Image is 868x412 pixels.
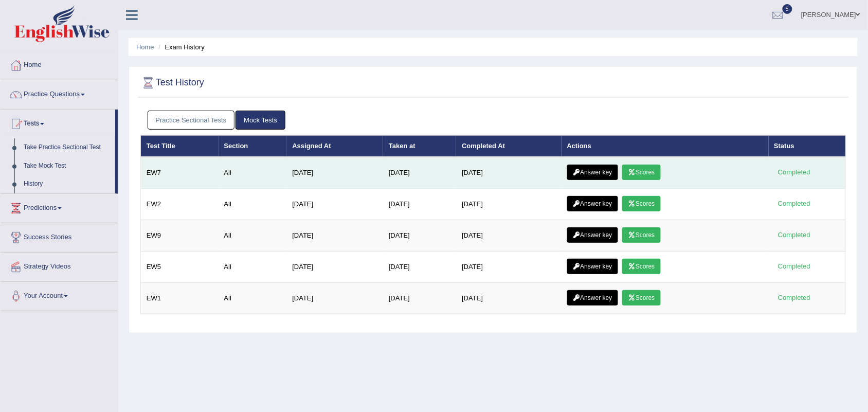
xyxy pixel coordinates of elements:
[156,42,205,52] li: Exam History
[141,283,219,314] td: EW1
[219,283,287,314] td: All
[141,157,219,189] td: EW7
[622,259,660,274] a: Scores
[774,293,815,303] div: Completed
[567,165,618,180] a: Answer key
[286,252,383,283] td: [DATE]
[622,290,660,306] a: Scores
[383,220,456,252] td: [DATE]
[219,189,287,220] td: All
[456,252,561,283] td: [DATE]
[383,283,456,314] td: [DATE]
[19,175,115,193] a: History
[19,138,115,157] a: Take Practice Sectional Test
[783,4,793,14] span: 5
[456,157,561,189] td: [DATE]
[1,253,118,278] a: Strategy Videos
[774,230,815,241] div: Completed
[219,135,287,157] th: Section
[774,199,815,209] div: Completed
[1,194,118,220] a: Predictions
[141,189,219,220] td: EW2
[219,157,287,189] td: All
[1,110,115,135] a: Tests
[286,135,383,157] th: Assigned At
[622,227,660,243] a: Scores
[219,252,287,283] td: All
[286,283,383,314] td: [DATE]
[383,135,456,157] th: Taken at
[141,252,219,283] td: EW5
[456,189,561,220] td: [DATE]
[383,157,456,189] td: [DATE]
[219,220,287,252] td: All
[1,80,118,106] a: Practice Questions
[622,196,660,211] a: Scores
[562,135,769,157] th: Actions
[236,111,285,130] a: Mock Tests
[567,259,618,274] a: Answer key
[383,252,456,283] td: [DATE]
[286,157,383,189] td: [DATE]
[774,261,815,272] div: Completed
[567,196,618,211] a: Answer key
[456,220,561,252] td: [DATE]
[141,135,219,157] th: Test Title
[567,227,618,243] a: Answer key
[1,223,118,249] a: Success Stories
[1,51,118,77] a: Home
[140,75,204,91] h2: Test History
[286,189,383,220] td: [DATE]
[286,220,383,252] td: [DATE]
[774,167,815,178] div: Completed
[456,135,561,157] th: Completed At
[456,283,561,314] td: [DATE]
[1,282,118,308] a: Your Account
[769,135,846,157] th: Status
[383,189,456,220] td: [DATE]
[136,43,154,51] a: Home
[148,111,235,130] a: Practice Sectional Tests
[141,220,219,252] td: EW9
[622,165,660,180] a: Scores
[19,157,115,175] a: Take Mock Test
[567,290,618,306] a: Answer key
